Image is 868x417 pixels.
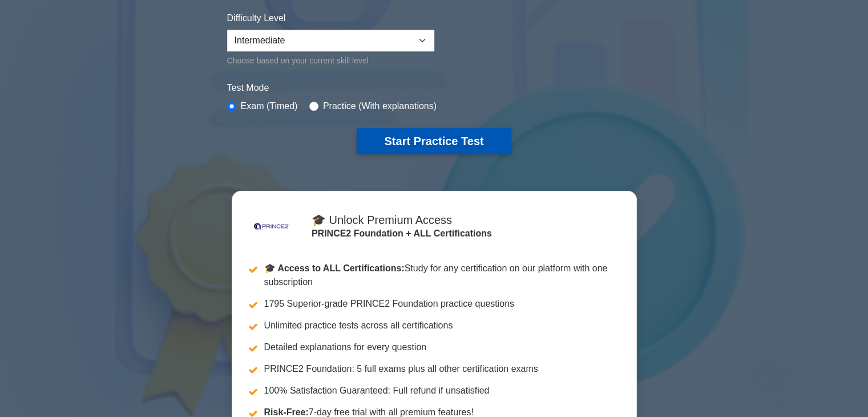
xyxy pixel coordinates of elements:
label: Practice (With explanations) [323,99,437,113]
button: Start Practice Test [357,128,511,154]
label: Exam (Timed) [241,99,298,113]
label: Test Mode [227,81,641,95]
div: Choose based on your current skill level [227,54,434,67]
label: Difficulty Level [227,11,286,25]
